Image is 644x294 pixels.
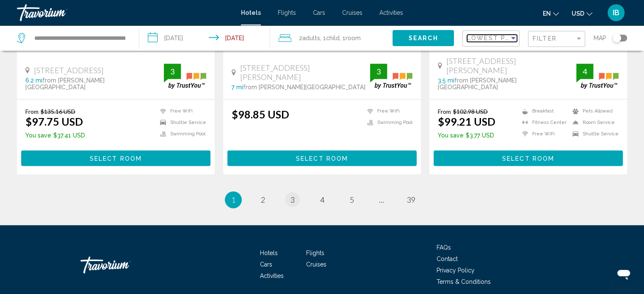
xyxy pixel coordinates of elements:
[434,150,623,166] button: Select Room
[41,108,75,115] del: $135.16 USD
[25,77,105,91] span: from [PERSON_NAME][GEOGRAPHIC_DATA]
[467,35,517,42] mat-select: Sort by
[17,4,232,21] a: Travorium
[313,9,325,16] a: Cars
[613,8,619,17] span: IB
[438,108,451,115] span: From
[240,63,370,82] span: [STREET_ADDRESS][PERSON_NAME]
[392,30,454,46] button: Search
[437,256,458,262] a: Contact
[306,250,324,256] a: Flights
[25,115,83,128] ins: $97.75 USD
[290,195,295,204] span: 3
[340,32,361,44] span: , 1
[320,32,340,44] span: , 1
[594,32,606,44] span: Map
[21,150,210,166] button: Select Room
[437,244,451,251] a: FAQs
[438,115,495,128] ins: $99.21 USD
[227,150,417,166] button: Select Room
[34,66,104,75] span: [STREET_ADDRESS]
[156,130,206,137] li: Swimming Pool
[350,195,354,204] span: 5
[434,152,623,162] a: Select Room
[139,25,270,51] button: Check-in date: Aug 24, 2025 Check-out date: Aug 26, 2025
[438,132,495,139] p: $3.77 USD
[296,155,348,162] span: Select Room
[370,63,412,88] img: trustyou-badge.svg
[299,32,320,44] span: 2
[320,195,324,204] span: 4
[261,195,265,204] span: 2
[260,272,284,279] a: Activities
[518,119,568,126] li: Fitness Center
[232,108,289,121] ins: $98.85 USD
[25,108,39,115] span: From
[605,4,627,22] button: User Menu
[227,152,417,162] a: Select Room
[437,278,491,285] a: Terms & Conditions
[576,63,619,88] img: trustyou-badge.svg
[90,155,142,162] span: Select Room
[446,56,576,75] span: [STREET_ADDRESS][PERSON_NAME]
[437,267,475,274] a: Privacy Policy
[363,119,412,126] li: Swimming Pool
[518,130,568,137] li: Free WiFi
[379,195,384,204] span: ...
[270,25,392,51] button: Travelers: 2 adults, 1 child
[278,9,296,16] a: Flights
[572,7,592,19] button: Change currency
[568,130,619,137] li: Shuttle Service
[453,108,488,115] del: $102.98 USD
[231,195,235,204] span: 1
[345,35,361,41] span: Room
[156,108,206,115] li: Free WiFi
[518,108,568,115] li: Breakfast
[568,108,619,115] li: Pets Allowed
[576,66,593,77] div: 4
[467,35,522,41] span: Lowest Price
[438,77,454,84] span: 3.5 mi
[21,152,210,162] a: Select Room
[164,66,181,77] div: 3
[25,77,42,84] span: 6.2 mi
[438,132,464,139] span: You save
[543,7,559,19] button: Change language
[306,261,326,268] a: Cruises
[302,35,320,41] span: Adults
[326,35,340,41] span: Child
[342,9,362,16] span: Cruises
[80,252,165,278] a: Travorium
[502,155,554,162] span: Select Room
[156,119,206,126] li: Shuttle Service
[164,63,206,88] img: trustyou-badge.svg
[533,35,557,42] span: Filter
[260,250,278,256] a: Hotels
[241,9,261,16] a: Hotels
[17,191,627,208] ul: Pagination
[438,77,517,91] span: from [PERSON_NAME][GEOGRAPHIC_DATA]
[363,108,412,115] li: Free WiFi
[370,66,387,77] div: 3
[409,35,438,42] span: Search
[379,9,403,16] a: Activities
[606,34,627,42] button: Toggle map
[572,10,584,17] span: USD
[243,84,365,91] span: from [PERSON_NAME][GEOGRAPHIC_DATA]
[568,119,619,126] li: Room Service
[543,10,551,17] span: en
[260,261,272,268] span: Cars
[407,195,415,204] span: 39
[25,132,85,139] p: $37.41 USD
